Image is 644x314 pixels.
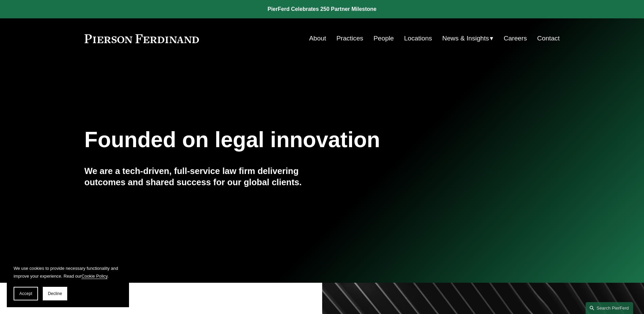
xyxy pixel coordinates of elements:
[43,287,67,300] button: Decline
[309,32,326,45] a: About
[85,165,322,188] h4: We are a tech-driven, full-service law firm delivering outcomes and shared success for our global...
[537,32,559,45] a: Contact
[81,274,108,279] a: Cookie Policy
[442,33,489,45] span: News & Insights
[586,302,633,314] a: Search this site
[19,291,32,296] span: Accept
[373,32,394,45] a: People
[404,32,432,45] a: Locations
[7,258,129,307] section: Cookie banner
[504,32,527,45] a: Careers
[336,32,363,45] a: Practices
[85,127,481,152] h1: Founded on legal innovation
[442,32,494,45] a: folder dropdown
[48,291,62,296] span: Decline
[14,264,122,280] p: We use cookies to provide necessary functionality and improve your experience. Read our .
[14,287,38,300] button: Accept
